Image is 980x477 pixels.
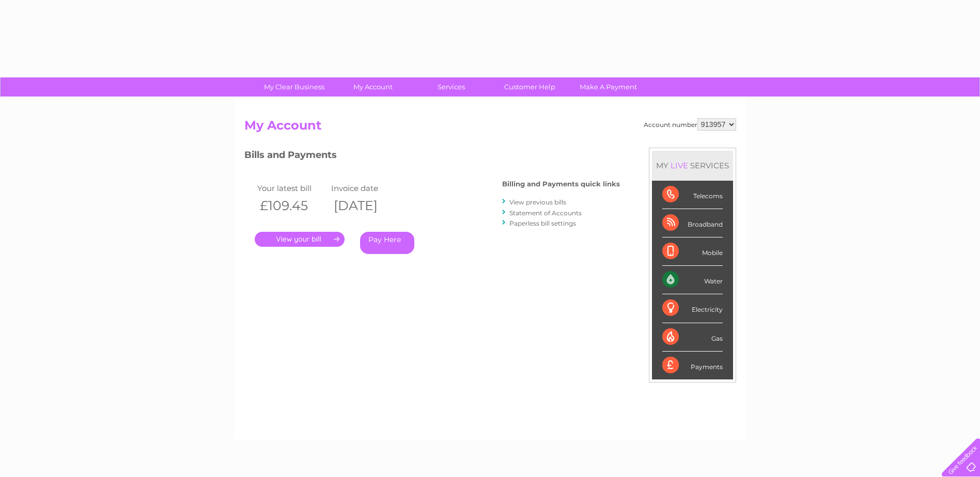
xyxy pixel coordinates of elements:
[502,180,620,188] h4: Billing and Payments quick links
[662,294,723,323] div: Electricity
[662,237,723,266] div: Mobile
[255,181,329,195] td: Your latest bill
[662,181,723,209] div: Telecoms
[255,232,345,247] a: .
[644,118,736,131] div: Account number
[329,181,403,195] td: Invoice date
[662,323,723,352] div: Gas
[509,209,582,217] a: Statement of Accounts
[409,77,494,97] a: Services
[662,266,723,294] div: Water
[244,118,736,138] h2: My Account
[662,352,723,379] div: Payments
[566,77,651,97] a: Make A Payment
[255,195,329,216] th: £109.45
[360,232,414,254] a: Pay Here
[652,151,733,180] div: MY SERVICES
[668,161,690,170] div: LIVE
[252,77,337,97] a: My Clear Business
[509,198,566,206] a: View previous bills
[509,219,576,227] a: Paperless bill settings
[662,209,723,237] div: Broadband
[329,195,403,216] th: [DATE]
[244,148,620,166] h3: Bills and Payments
[487,77,572,97] a: Customer Help
[330,77,415,97] a: My Account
